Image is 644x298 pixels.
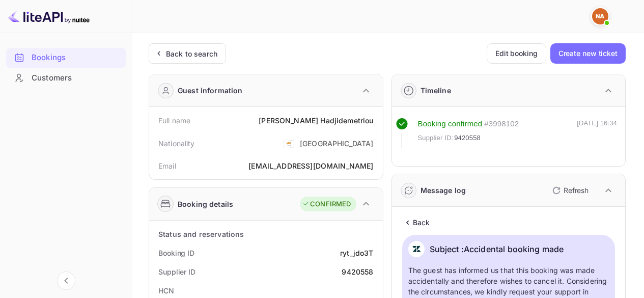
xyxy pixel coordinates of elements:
[283,134,295,152] span: United States
[418,133,454,143] span: Supplier ID:
[178,199,233,209] div: Booking details
[158,285,174,296] div: HCN
[158,138,195,149] div: Nationality
[340,248,373,258] div: ryt_jdo3T
[454,133,481,143] span: 9420558
[158,115,190,126] div: Full name
[158,160,176,171] div: Email
[546,182,593,199] button: Refresh
[577,118,617,148] div: [DATE] 16:34
[166,48,217,59] div: Back to search
[57,272,75,290] button: Collapse navigation
[302,199,351,209] div: CONFIRMED
[32,72,121,84] div: Customers
[158,266,195,277] div: Supplier ID
[564,185,589,196] p: Refresh
[421,185,466,196] div: Message log
[6,48,126,67] a: Bookings
[418,118,483,130] div: Booking confirmed
[6,68,126,88] div: Customers
[8,8,90,24] img: LiteAPI logo
[259,115,373,126] div: [PERSON_NAME] Hadjidemetriou
[32,52,121,64] div: Bookings
[178,85,243,96] div: Guest information
[413,217,430,228] p: Back
[484,118,519,130] div: # 3998102
[158,229,244,239] div: Status and reservations
[592,8,608,24] img: Nargisse El Aoumari
[300,138,374,149] div: [GEOGRAPHIC_DATA]
[6,68,126,87] a: Customers
[430,241,564,257] p: Subject : Accidental booking made
[342,266,373,277] div: 9420558
[248,160,373,171] div: [EMAIL_ADDRESS][DOMAIN_NAME]
[421,85,451,96] div: Timeline
[487,43,546,64] button: Edit booking
[550,43,626,64] button: Create new ticket
[158,248,194,258] div: Booking ID
[6,48,126,68] div: Bookings
[408,241,425,257] img: AwvSTEc2VUhQAAAAAElFTkSuQmCC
